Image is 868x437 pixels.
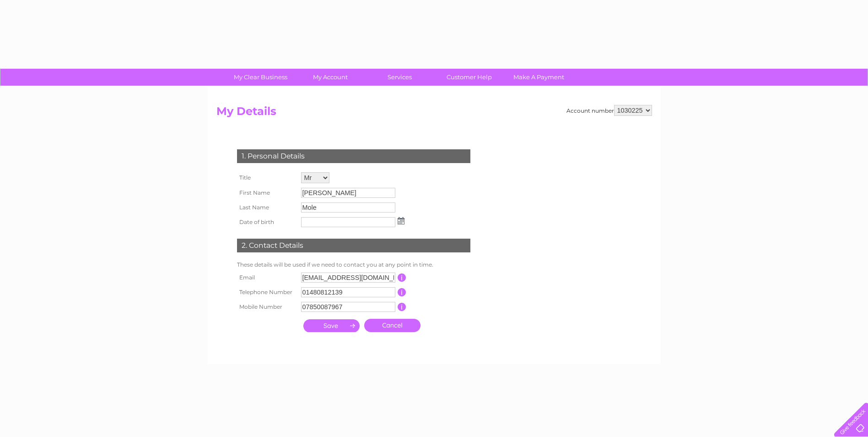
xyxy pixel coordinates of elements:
[235,170,299,186] th: Title
[235,285,299,300] th: Telephone Number
[235,270,299,285] th: Email
[398,217,404,224] img: ...
[237,149,470,163] div: 1. Personal Details
[364,319,421,332] a: Cancel
[431,69,507,86] a: Customer Help
[566,105,652,116] div: Account number
[501,69,577,86] a: Make A Payment
[398,273,406,282] input: Information
[223,69,298,86] a: My Clear Business
[303,319,360,332] input: Submit
[235,215,299,229] th: Date of birth
[398,288,406,296] input: Information
[216,105,652,122] h2: My Details
[237,239,470,252] div: 2. Contact Details
[235,300,299,314] th: Mobile Number
[292,69,368,86] a: My Account
[235,200,299,215] th: Last Name
[235,186,299,200] th: First Name
[235,259,473,270] td: These details will be used if we need to contact you at any point in time.
[362,69,437,86] a: Services
[398,303,406,311] input: Information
